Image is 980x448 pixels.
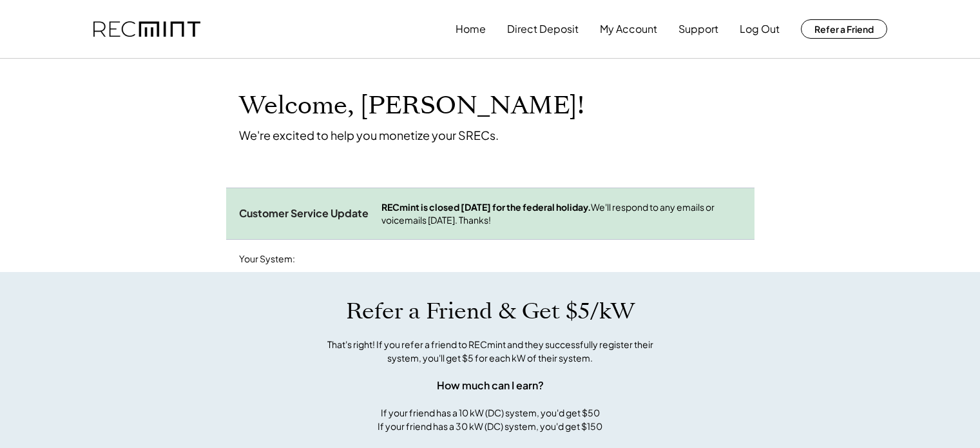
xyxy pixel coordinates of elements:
[507,16,579,42] button: Direct Deposit
[313,338,668,365] div: That's right! If you refer a friend to RECmint and they successfully register their system, you'l...
[381,201,742,226] div: We'll respond to any emails or voicemails [DATE]. Thanks!
[239,128,499,142] div: We're excited to help you monetize your SRECs.
[93,21,200,37] img: recmint-logotype%403x.png
[239,207,369,220] div: Customer Service Update
[678,16,718,42] button: Support
[801,19,887,39] button: Refer a Friend
[346,298,635,325] h1: Refer a Friend & Get $5/kW
[740,16,780,42] button: Log Out
[239,253,295,266] div: Your System:
[456,16,486,42] button: Home
[378,406,602,433] div: If your friend has a 10 kW (DC) system, you'd get $50 If your friend has a 30 kW (DC) system, you...
[239,91,584,121] h1: Welcome, [PERSON_NAME]!
[600,16,657,42] button: My Account
[437,378,544,393] div: How much can I earn?
[381,201,591,213] strong: RECmint is closed [DATE] for the federal holiday.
